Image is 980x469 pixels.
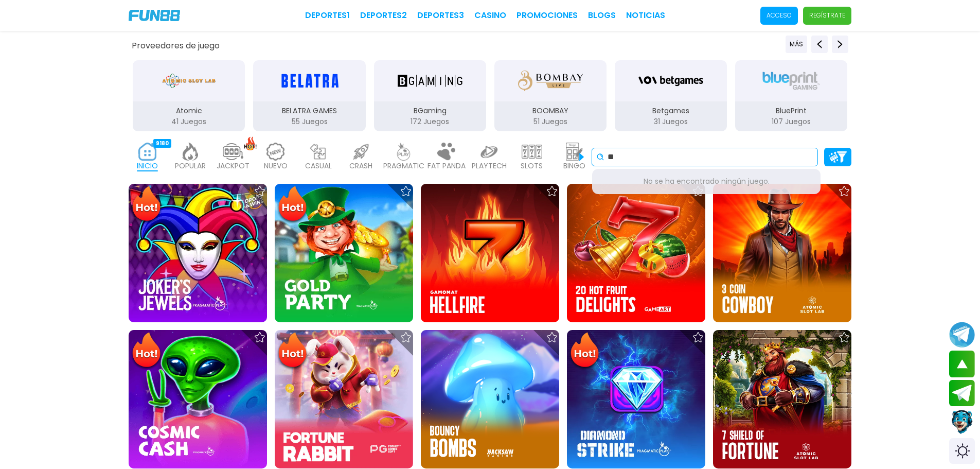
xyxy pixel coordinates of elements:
button: Betgames [611,59,731,132]
p: BINGO [563,161,585,171]
img: BluePrint [759,66,824,95]
img: Betgames [638,66,703,95]
p: JACKPOT [217,161,250,171]
button: Join telegram channel [949,321,975,348]
img: crash_light.webp [351,143,371,161]
button: BluePrint [731,59,851,132]
img: Fortune Rabbit [275,330,413,468]
img: 20 Hot Fruit Delights [567,184,705,322]
a: CASINO [474,9,506,22]
p: 31 Juegos [615,116,727,127]
img: casual_light.webp [308,143,329,161]
div: Switch theme [949,438,975,464]
p: Regístrate [809,11,845,20]
a: Deportes3 [417,9,464,22]
p: CASUAL [305,161,332,171]
a: BLOGS [588,9,616,22]
p: BluePrint [735,106,847,116]
p: 51 Juegos [494,116,607,127]
img: Cosmic Cash [129,330,267,468]
p: POPULAR [175,161,206,171]
img: new_light.webp [265,143,286,161]
img: jackpot_light.webp [223,143,243,161]
img: Company Logo [129,10,180,21]
img: BOOMBAY [518,66,583,95]
img: 3 Coin Cowboy [713,184,851,322]
p: No se ha encontrado ningún juego. [598,176,814,187]
img: Hellfire [421,184,559,322]
img: hot [244,136,257,150]
img: Gold Party [275,184,413,322]
img: pragmatic_light.webp [394,143,414,161]
img: bingo_light.webp [564,143,585,161]
img: popular_light.webp [180,143,201,161]
p: BELATRA GAMES [253,106,365,116]
p: 55 Juegos [253,116,365,127]
div: 9180 [153,139,171,148]
p: BOOMBAY [494,106,607,116]
p: Betgames [615,106,727,116]
img: Atomic [160,66,218,95]
img: Platform Filter [829,151,847,162]
button: Contact customer service [949,409,975,436]
button: scroll up [949,351,975,377]
img: Hot [130,331,163,371]
p: PLAYTECH [472,161,507,171]
img: slots_light.webp [522,143,542,161]
img: Joker's Jewels [129,184,267,322]
img: Hot [276,331,309,371]
button: BELATRA GAMES [249,59,369,132]
p: NUEVO [264,161,288,171]
img: Hot [568,331,601,371]
img: BGaming [398,66,462,95]
a: Deportes2 [360,9,407,22]
img: home_active.webp [137,143,158,161]
button: BGaming [370,59,490,132]
button: BOOMBAY [490,59,611,132]
img: playtech_light.webp [479,143,500,161]
p: Acceso [767,11,792,20]
p: PRAGMATIC [383,161,424,171]
img: fat_panda_light.webp [436,143,457,161]
button: Join telegram [949,380,975,407]
a: Promociones [516,9,578,22]
p: SLOTS [521,161,543,171]
button: Atomic [129,59,249,132]
p: INICIO [137,161,158,171]
img: 7 Shields of Fortune [713,330,851,468]
a: Deportes1 [305,9,350,22]
button: Proveedores de juego [132,40,220,51]
button: Next providers [832,36,848,53]
img: Hot [130,185,163,225]
p: CRASH [349,161,372,171]
p: 172 Juegos [374,116,486,127]
p: Atomic [133,106,245,116]
p: BGaming [374,106,486,116]
p: 41 Juegos [133,116,245,127]
img: BELATRA GAMES [277,66,342,95]
img: Hot [276,185,309,225]
img: Bouncy Bombs 96% [421,330,559,468]
button: Previous providers [786,36,807,53]
img: Diamond Strike [567,330,705,468]
a: NOTICIAS [626,9,665,22]
p: FAT PANDA [427,161,466,171]
button: Previous providers [811,36,828,53]
p: 107 Juegos [735,116,847,127]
